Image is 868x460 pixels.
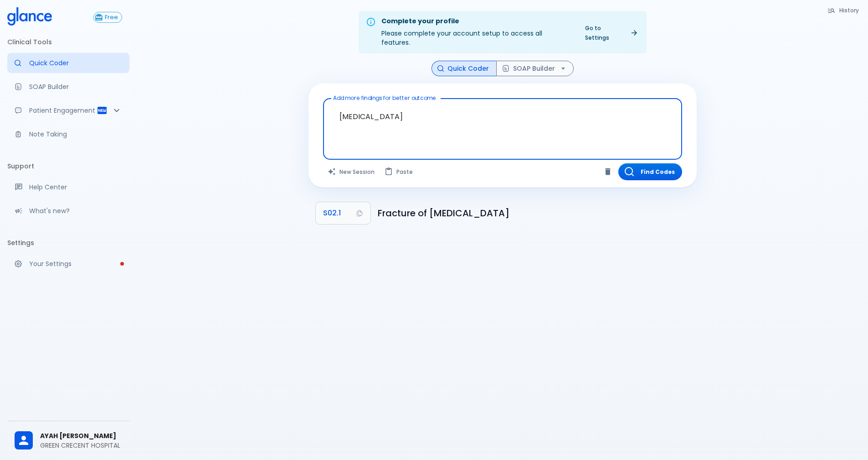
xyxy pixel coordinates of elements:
[7,232,129,254] li: Settings
[29,106,97,115] p: Patient Engagement
[7,53,129,73] a: Moramiz: Find ICD10AM codes instantly
[7,100,129,120] div: Patient Reports & Referrals
[7,77,129,97] a: Docugen: Compose a clinical documentation in seconds
[329,102,676,141] textarea: [MEDICAL_DATA]
[7,201,129,221] div: Recent updates and feature releases
[823,4,864,17] button: History
[323,207,341,220] span: S02.1
[378,206,689,220] h6: Fracture of base of skull
[496,61,574,77] button: SOAP Builder
[101,14,122,21] span: Free
[7,254,129,274] a: Please complete account setup
[618,163,682,180] button: Find Codes
[7,31,129,53] li: Clinical Tools
[29,183,122,192] p: Help Center
[7,177,129,197] a: Get help from our support team
[580,21,643,44] a: Go to Settings
[7,425,129,456] div: AYAH [PERSON_NAME]GREEN CRECENT HOSPITAL
[316,202,370,224] button: Copy Code S02.1 to clipboard
[93,12,129,23] a: Click to view or change your subscription
[381,14,572,51] div: Please complete your account setup to access all features.
[601,165,615,178] button: Clear
[40,431,122,441] span: AYAH [PERSON_NAME]
[93,12,122,23] button: Free
[381,16,572,26] div: Complete your profile
[29,206,122,215] p: What's new?
[7,124,129,144] a: Advanced note-taking
[323,163,380,180] button: Clears all inputs and results.
[29,259,122,268] p: Your Settings
[431,61,497,77] button: Quick Coder
[29,82,122,91] p: SOAP Builder
[29,58,122,68] p: Quick Coder
[40,441,122,450] p: GREEN CRECENT HOSPITAL
[29,130,122,139] p: Note Taking
[7,155,129,177] li: Support
[380,163,418,180] button: Paste from clipboard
